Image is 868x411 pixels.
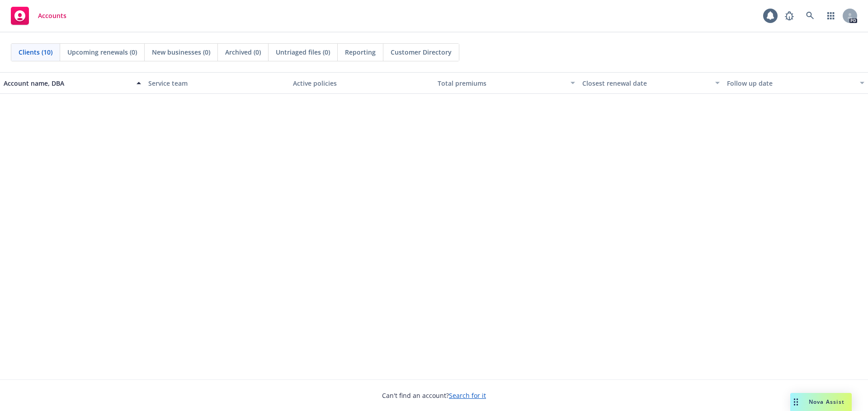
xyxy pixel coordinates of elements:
[801,7,819,25] a: Search
[780,7,798,25] a: Report a Bug
[293,79,430,88] div: Active policies
[67,47,137,57] span: Upcoming renewals (0)
[38,12,66,19] span: Accounts
[790,393,802,411] div: Drag to move
[276,47,330,57] span: Untriaged files (0)
[434,72,579,94] button: Total premiums
[579,72,723,94] button: Closest renewal date
[19,47,52,57] span: Clients (10)
[145,72,289,94] button: Service team
[382,391,486,400] span: Can't find an account?
[449,391,486,400] a: Search for it
[152,47,210,57] span: New businesses (0)
[4,79,131,88] div: Account name, DBA
[723,72,868,94] button: Follow up date
[438,79,565,88] div: Total premiums
[391,47,452,57] span: Customer Directory
[582,79,710,88] div: Closest renewal date
[727,79,854,88] div: Follow up date
[345,47,376,57] span: Reporting
[225,47,261,57] span: Archived (0)
[7,3,70,28] a: Accounts
[809,398,844,406] span: Nova Assist
[822,7,840,25] a: Switch app
[790,393,852,411] button: Nova Assist
[148,79,286,88] div: Service team
[289,72,434,94] button: Active policies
